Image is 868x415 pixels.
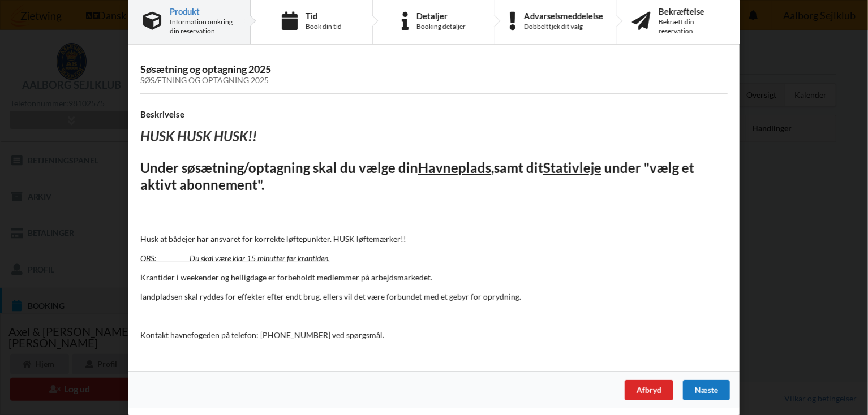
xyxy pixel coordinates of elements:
[140,159,728,194] h2: Under søsætning/optagning skal du vælge din samt dit under "vælg et aktivt abonnement".
[306,22,342,31] div: Book din tid
[170,7,235,16] div: Produkt
[625,380,673,400] div: Afbryd
[170,18,235,36] div: Information omkring din reservation
[524,11,603,20] div: Advarselsmeddelelse
[140,109,728,120] h4: Beskrivelse
[140,272,728,283] p: Krantider i weekender og helligdage er forbeholdt medlemmer på arbejdsmarkedet.
[140,234,728,245] p: Husk at bådejer har ansvaret for korrekte løftepunkter. HUSK løftemærker!!
[416,22,466,31] div: Booking detaljer
[306,11,342,20] div: Tid
[140,253,330,263] u: OBS: Du skal være klar 15 minutter før krantiden.
[543,159,601,176] u: Stativleje
[659,7,725,16] div: Bekræftelse
[140,291,728,302] p: landpladsen skal ryddes for effekter efter endt brug. ellers vil det være forbundet med et gebyr ...
[659,18,725,36] div: Bekræft din reservation
[524,22,603,31] div: Dobbelttjek dit valg
[140,63,728,85] h3: Søsætning og optagning 2025
[416,11,466,20] div: Detaljer
[140,128,257,144] i: HUSK HUSK HUSK!!
[140,76,728,85] div: Søsætning og optagning 2025
[418,159,491,176] u: Havneplads
[683,380,730,400] div: Næste
[491,159,494,176] u: ,
[140,330,728,341] p: Kontakt havnefogeden på telefon: [PHONE_NUMBER] ved spørgsmål.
